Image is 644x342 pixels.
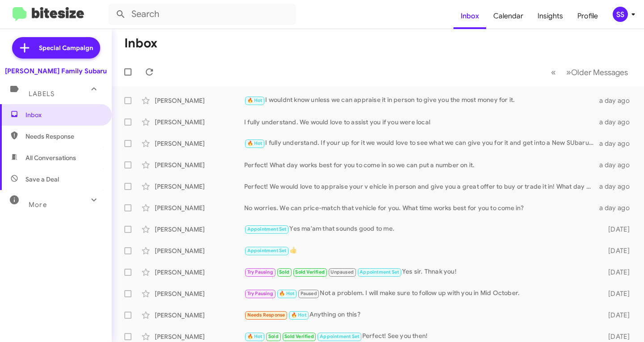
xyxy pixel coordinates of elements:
div: No worries. We can price-match that vehicle for you. What time works best for you to come in? [244,203,598,212]
span: 🔥 Hot [247,97,263,103]
span: 🔥 Hot [279,291,294,296]
a: Inbox [453,3,486,29]
div: SS [613,7,628,22]
span: Appointment Set [360,269,399,275]
span: 🔥 Hot [291,312,306,318]
div: I fully understand. If your up for it we would love to see what we can give you for it and get in... [244,138,598,148]
input: Search [108,4,296,25]
span: Appointment Set [247,248,287,253]
div: I fully understand. We would love to assist you if you were local [244,118,598,127]
button: SS [605,7,634,22]
span: Older Messages [571,68,628,77]
div: [PERSON_NAME] [155,289,244,298]
span: Needs Response [247,312,285,318]
button: Next [561,63,633,81]
span: Try Pausing [247,269,273,275]
div: Yes ma'am that sounds good to me. [244,224,598,234]
div: [PERSON_NAME] [155,182,244,191]
a: Insights [530,3,570,29]
div: a day ago [598,118,637,127]
span: 🔥 Hot [247,140,263,146]
div: [PERSON_NAME] [155,246,244,255]
div: [PERSON_NAME] [155,203,244,212]
a: Special Campaign [12,37,100,59]
div: [PERSON_NAME] [155,118,244,127]
span: Unpaused [330,269,354,275]
div: a day ago [598,96,637,105]
span: Sold Verified [284,334,314,339]
span: Appointment Set [320,334,359,339]
span: Labels [29,90,55,98]
span: Needs Response [25,132,102,141]
div: [DATE] [598,289,637,298]
nav: Page navigation example [546,63,633,81]
div: 👍 [244,245,598,256]
div: [PERSON_NAME] [155,160,244,169]
span: Special Campaign [39,43,93,52]
div: [DATE] [598,311,637,320]
span: Sold [268,334,279,339]
div: [DATE] [598,225,637,234]
div: Perfect! We would love to appraise your v ehicle in person and give you a great offer to buy or t... [244,182,598,191]
a: Calendar [486,3,530,29]
div: a day ago [598,139,637,148]
div: Perfect! See you then! [244,331,598,342]
div: [PERSON_NAME] [155,139,244,148]
span: Sold [279,269,289,275]
span: Paused [301,291,317,296]
h1: Inbox [124,36,157,51]
span: More [29,201,47,209]
div: [PERSON_NAME] [155,332,244,341]
span: » [566,67,571,78]
a: Profile [570,3,605,29]
div: [DATE] [598,332,637,341]
div: [PERSON_NAME] [155,268,244,277]
div: Perfect! What day works best for you to come in so we can put a number on it. [244,160,598,169]
div: Not a problem. I will make sure to follow up with you in Mid October. [244,288,598,299]
div: a day ago [598,182,637,191]
div: I wouldnt know unless we can appraise it in person to give you the most money for it. [244,95,598,106]
button: Previous [546,63,561,81]
div: [DATE] [598,268,637,277]
div: a day ago [598,160,637,169]
div: Anything on this? [244,310,598,320]
span: « [551,67,556,78]
div: [PERSON_NAME] [155,225,244,234]
span: Try Pausing [247,291,273,296]
div: [PERSON_NAME] [155,96,244,105]
span: 🔥 Hot [247,334,263,339]
div: [PERSON_NAME] [155,311,244,320]
div: Yes sir. Thnak you! [244,267,598,277]
span: Sold Verified [295,269,325,275]
div: [PERSON_NAME] Family Subaru [5,67,107,76]
span: Inbox [25,110,102,119]
span: Save a Deal [25,175,59,184]
span: Appointment Set [247,226,287,232]
div: a day ago [598,203,637,212]
span: All Conversations [25,153,76,162]
div: [DATE] [598,246,637,255]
